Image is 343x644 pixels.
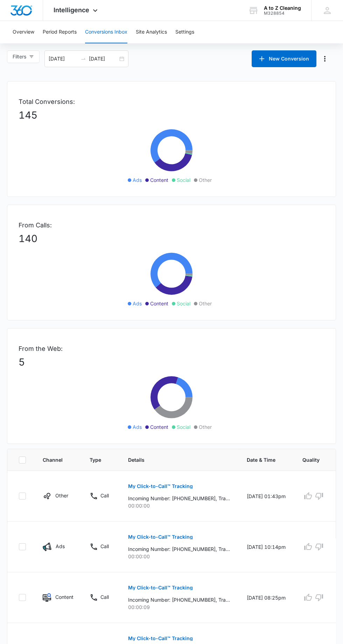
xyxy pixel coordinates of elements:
p: Call [100,593,109,601]
span: Social [177,423,190,431]
p: Incoming Number: [PHONE_NUMBER], Tracking Number: [PHONE_NUMBER], Ring To: [PHONE_NUMBER], Caller... [128,545,230,553]
input: Start date [49,55,78,63]
td: [DATE] 01:43pm [238,471,294,522]
p: Incoming Number: [PHONE_NUMBER], Tracking Number: [PHONE_NUMBER], Ring To: [PHONE_NUMBER], Caller... [128,495,230,502]
td: [DATE] 08:25pm [238,572,294,623]
span: Date & Time [247,456,275,463]
p: Ads [56,543,65,550]
button: Overview [13,21,34,43]
div: account name [264,5,301,11]
p: 00:00:09 [128,603,230,611]
input: End date [89,55,118,63]
span: Intelligence [54,6,89,14]
button: Filters [7,50,40,63]
span: Other [199,423,212,431]
span: Filters [13,53,26,61]
span: Other [199,176,212,184]
span: Ads [133,176,142,184]
p: From the Web: [19,344,324,353]
p: Call [100,543,109,550]
p: My Click-to-Call™ Tracking [128,535,193,539]
button: Site Analytics [136,21,167,43]
p: From Calls: [19,220,324,230]
p: 5 [19,355,324,369]
p: 145 [19,108,324,122]
td: [DATE] 10:14pm [238,522,294,572]
div: account id [264,11,301,16]
button: New Conversion [252,50,316,67]
span: Content [150,423,168,431]
span: Channel [43,456,63,463]
p: 140 [19,231,324,246]
span: Content [150,300,168,307]
span: Ads [133,423,142,431]
p: 00:00:00 [128,502,230,509]
span: Social [177,176,190,184]
button: My Click-to-Call™ Tracking [128,478,193,495]
p: 00:00:00 [128,553,230,560]
p: My Click-to-Call™ Tracking [128,636,193,641]
p: My Click-to-Call™ Tracking [128,585,193,590]
span: swap-right [80,56,86,62]
p: My Click-to-Call™ Tracking [128,484,193,489]
span: Details [128,456,220,463]
p: Total Conversions: [19,97,324,106]
span: Type [90,456,101,463]
span: Content [150,176,168,184]
span: Ads [133,300,142,307]
button: Settings [175,21,194,43]
button: Manage Numbers [319,53,330,64]
p: Incoming Number: [PHONE_NUMBER], Tracking Number: [PHONE_NUMBER], Ring To: [PHONE_NUMBER], Caller... [128,596,230,603]
button: My Click-to-Call™ Tracking [128,579,193,596]
button: My Click-to-Call™ Tracking [128,529,193,545]
button: Period Reports [43,21,77,43]
span: Other [199,300,212,307]
p: Content [55,593,73,601]
button: Conversions Inbox [85,21,127,43]
span: Social [177,300,190,307]
span: Quality [302,456,320,463]
p: Call [100,492,109,499]
span: to [80,56,86,62]
p: Other [55,492,68,499]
